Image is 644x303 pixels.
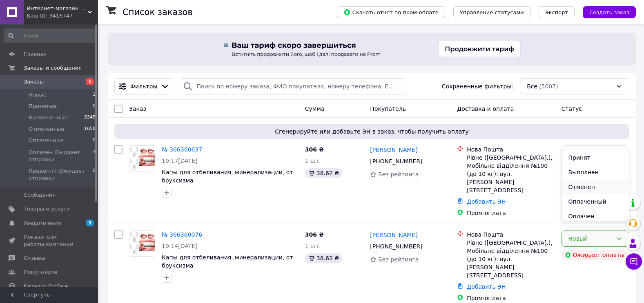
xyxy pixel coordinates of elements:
li: Выполнен [562,165,629,180]
div: Рівне ([GEOGRAPHIC_DATA].), Мобільне відділення №100 (до 10 кг): вул. [PERSON_NAME][STREET_ADDRESS] [467,154,555,194]
li: Оплаченный [562,194,629,209]
span: Без рейтинга [378,256,419,263]
button: Скачать отчет по пром-оплате [337,6,445,18]
span: Покупатель [370,105,406,112]
button: Создать заказ [583,6,636,18]
a: Создать заказ [575,9,636,15]
button: Экспорт [539,6,575,18]
span: Оплаченные [29,137,64,144]
div: Ваш ID: 3416747 [27,12,98,20]
a: [PERSON_NAME] [370,231,417,239]
span: Все [527,82,537,90]
span: Управление статусами [460,9,524,15]
span: Доставка и оплата [457,105,514,112]
span: 19:14[DATE] [162,243,198,249]
a: № 366360076 [162,231,202,238]
span: [PHONE_NUMBER] [370,243,422,250]
a: Капы для отбеливания, минерализации, от бруксизма [162,254,293,269]
button: Управление статусами [453,6,530,18]
span: Оплачен Ожидает отправки [29,149,93,163]
span: Отмененные [29,125,64,133]
button: Чат с покупателем [626,253,642,270]
span: Заказы [24,78,44,86]
span: Без рейтинга [378,171,419,178]
span: Отзывы [24,255,45,262]
span: Товары и услуги [24,205,70,213]
span: Каталог ProSale [24,283,68,290]
a: Капы для отбеливания, минерализации, от бруксизма [162,169,293,184]
li: Оплачен Ожидает отправки [562,209,629,240]
input: Поиск [4,29,96,43]
span: Сообщения [24,191,56,199]
div: Рівне ([GEOGRAPHIC_DATA].), Мобільне відділення №100 (до 10 кг): вул. [PERSON_NAME][STREET_ADDRESS] [467,239,555,279]
span: Принятые [29,103,57,110]
a: Фото товару [129,231,155,257]
span: Предопл+.Ожидает отправки [29,167,93,182]
span: 1 [93,91,96,99]
div: Пром-оплата [467,294,555,302]
span: 306 ₴ [305,231,324,238]
span: Выполненные [29,114,68,121]
span: Экспорт [545,9,568,15]
span: 306 ₴ [305,146,324,153]
span: Показатели работы компании [24,233,76,248]
a: Фото товару [129,145,155,171]
div: Новый [568,234,613,243]
span: Скачать отчет по пром-оплате [343,9,439,16]
span: Сохраненные фильтры: [442,82,513,90]
div: Ожидает оплаты [562,250,628,260]
input: Поиск по номеру заказа, ФИО покупателя, номеру телефона, Email, номеру накладной [180,78,405,94]
a: Продовжити тариф [108,33,636,65]
span: Интернет-магазин "Smile" [27,5,88,12]
span: Сумма [305,105,325,112]
div: Пром-оплата [467,209,555,217]
span: Уведомления [24,220,61,227]
span: Главная [24,50,47,58]
span: 0 [93,137,96,144]
a: Добавить ЭН [467,283,506,290]
span: [PHONE_NUMBER] [370,158,422,165]
span: Новые [29,91,47,99]
span: Фильтры [130,82,157,90]
span: 3 [93,149,96,163]
li: Принят [562,150,629,165]
div: 38.62 ₴ [305,253,342,263]
span: 3 [86,220,94,226]
span: 1 [86,78,94,85]
span: (5007) [539,83,558,90]
span: 3345 [84,114,96,121]
span: Создать заказ [589,9,629,15]
li: Отменен [562,180,629,194]
a: № 366360637 [162,146,202,153]
span: Заказы и сообщения [24,64,82,72]
span: 1 шт. [305,243,321,249]
span: Покупатели [24,268,57,276]
div: Нова Пошта [467,231,555,239]
span: Сгенерируйте или добавьте ЭН в заказ, чтобы получить оплату [118,127,626,136]
span: 0 [93,167,96,182]
div: Нова Пошта [467,145,555,154]
img: Фото товару [129,146,155,171]
span: Статус [562,105,582,112]
div: Оплачен Ожидает отправки [568,149,613,158]
span: 19:17[DATE] [162,158,198,164]
div: 38.62 ₴ [305,168,342,178]
a: Добавить ЭН [467,198,506,205]
span: Заказ [129,105,146,112]
span: 1 шт. [305,158,321,164]
span: 1658 [84,125,96,133]
img: Продовжити тариф [215,33,529,65]
a: [PERSON_NAME] [370,146,417,154]
span: 0 [93,103,96,110]
img: Фото товару [129,231,155,256]
h1: Список заказов [123,7,193,17]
